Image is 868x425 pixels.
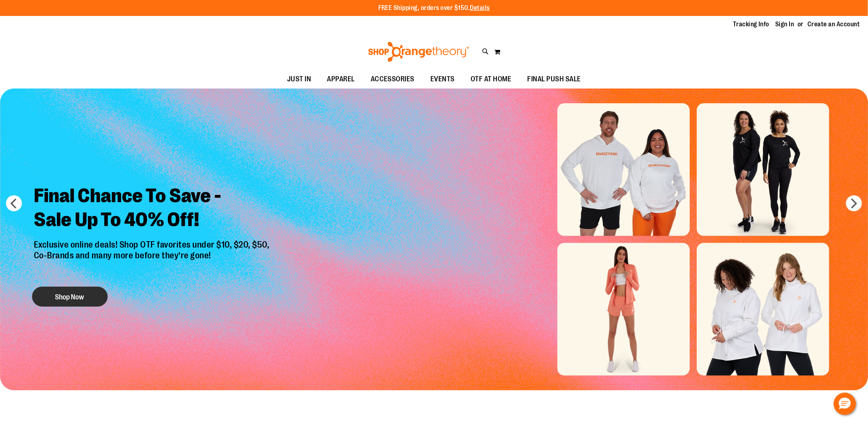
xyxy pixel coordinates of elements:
[32,287,108,307] button: Shop Now
[808,20,860,29] a: Create an Account
[279,70,319,89] a: JUST IN
[28,178,278,311] a: Final Chance To Save -Sale Up To 40% Off! Exclusive online deals! Shop OTF favorites under $10, $...
[846,195,862,211] button: next
[327,70,355,88] span: APPAREL
[463,70,520,89] a: OTF AT HOME
[28,178,278,240] h2: Final Chance To Save - Sale Up To 40% Off!
[776,20,795,29] a: Sign In
[371,70,415,88] span: ACCESSORIES
[471,70,512,88] span: OTF AT HOME
[287,70,311,88] span: JUST IN
[733,20,770,29] a: Tracking Info
[520,70,589,89] a: FINAL PUSH SALE
[28,240,278,279] p: Exclusive online deals! Shop OTF favorites under $10, $20, $50, Co-Brands and many more before th...
[430,70,455,88] span: EVENTS
[367,42,470,62] img: Shop Orangetheory
[363,70,423,89] a: ACCESSORIES
[528,70,581,88] span: FINAL PUSH SALE
[422,70,463,89] a: EVENTS
[470,4,490,12] a: Details
[319,70,363,89] a: APPAREL
[6,195,22,211] button: prev
[378,4,490,13] p: FREE Shipping, orders over $150.
[834,393,856,415] button: Hello, have a question? Let’s chat.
